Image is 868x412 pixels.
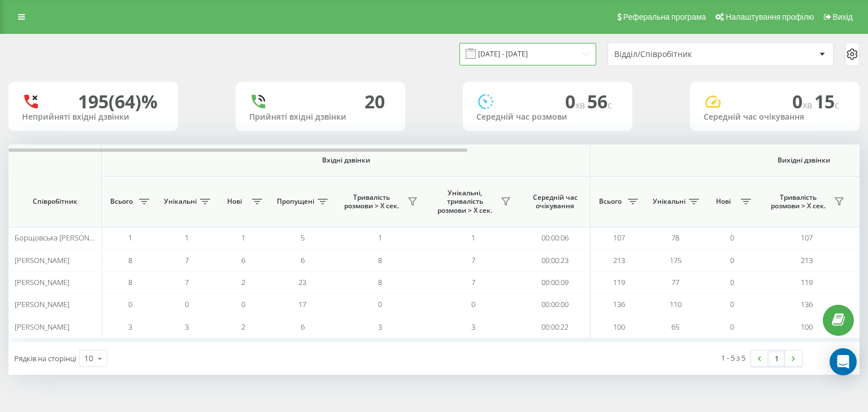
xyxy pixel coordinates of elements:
td: 00:00:22 [520,315,591,338]
span: Налаштування профілю [726,12,814,21]
span: 0 [730,255,734,265]
span: 5 [301,233,305,243]
span: 0 [792,89,814,113]
div: 195 (64)% [78,91,158,112]
span: 3 [378,322,382,332]
span: Співробітник [18,197,92,206]
span: Тривалість розмови > Х сек. [339,193,404,211]
span: 77 [671,277,679,287]
span: [PERSON_NAME] [15,277,70,287]
span: 0 [730,277,734,287]
span: 3 [185,322,189,332]
td: 00:00:00 [520,293,591,315]
span: 2 [241,322,245,332]
span: 213 [801,255,813,265]
div: Середній час розмови [476,112,619,122]
span: 17 [298,299,306,309]
div: Неприйняті вхідні дзвінки [22,112,164,122]
span: 213 [613,255,625,265]
span: Борщовська [PERSON_NAME] [15,233,114,243]
span: Всього [107,197,136,206]
div: 20 [364,91,385,112]
span: 8 [378,255,382,265]
span: 6 [301,322,305,332]
div: Open Intercom Messenger [830,348,857,375]
span: Вихід [833,12,853,21]
span: хв [802,99,814,111]
span: Вхідні дзвінки [131,156,561,165]
span: Реферальна програма [623,12,706,21]
span: 1 [185,233,189,243]
span: 0 [730,322,734,332]
span: 3 [128,322,132,332]
td: 00:00:06 [520,227,591,249]
div: Прийняті вхідні дзвінки [249,112,392,122]
span: Унікальні [164,197,197,206]
span: 0 [730,233,734,243]
span: 15 [814,89,839,113]
span: 107 [801,233,813,243]
span: Нові [709,197,737,206]
span: 107 [613,233,625,243]
span: 0 [565,89,587,113]
span: Унікальні [653,197,685,206]
span: Тривалість розмови > Х сек. [766,193,831,211]
span: 7 [185,255,189,265]
div: 10 [84,353,93,364]
span: 7 [471,277,475,287]
span: 0 [241,299,245,309]
span: Нові [220,197,249,206]
span: 1 [241,233,245,243]
span: Середній час очікування [528,193,581,211]
span: 1 [471,233,475,243]
span: [PERSON_NAME] [15,322,70,332]
span: 1 [378,233,382,243]
span: 136 [801,299,813,309]
span: 8 [128,277,132,287]
span: [PERSON_NAME] [15,255,70,265]
span: Всього [596,197,624,206]
span: [PERSON_NAME] [15,299,70,309]
span: 6 [241,255,245,265]
span: 1 [128,233,132,243]
span: 65 [671,322,679,332]
span: 6 [301,255,305,265]
span: 100 [613,322,625,332]
span: 7 [471,255,475,265]
div: Середній час очікування [704,112,846,122]
span: 100 [801,322,813,332]
div: 1 - 5 з 5 [721,352,745,363]
span: 2 [241,277,245,287]
span: 0 [185,299,189,309]
div: Відділ/Співробітник [614,50,749,59]
td: 00:00:23 [520,249,591,271]
a: 1 [768,350,785,366]
span: 0 [730,299,734,309]
span: c [607,99,612,111]
span: 0 [128,299,132,309]
span: 3 [471,322,475,332]
span: 119 [801,277,813,287]
span: 0 [378,299,382,309]
span: 110 [670,299,682,309]
span: 7 [185,277,189,287]
span: 23 [298,277,306,287]
span: 175 [670,255,682,265]
span: Рядків на сторінці [14,353,76,363]
span: 8 [378,277,382,287]
span: хв [575,99,587,111]
span: 56 [587,89,612,113]
span: c [835,99,839,111]
span: 0 [471,299,475,309]
span: 8 [128,255,132,265]
span: Пропущені [277,197,314,206]
span: Унікальні, тривалість розмови > Х сек. [432,189,497,215]
td: 00:00:09 [520,271,591,293]
span: 119 [613,277,625,287]
span: 78 [671,233,679,243]
span: 136 [613,299,625,309]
